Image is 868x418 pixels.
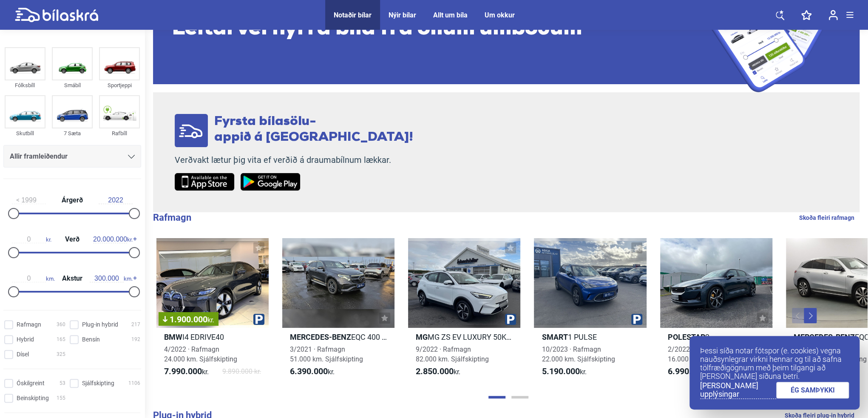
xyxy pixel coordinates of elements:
span: 192 [131,335,140,344]
a: ÉG SAMÞYKKI [776,382,849,398]
span: Akstur [60,275,85,282]
span: Beinskipting [17,394,49,403]
span: 9/2022 · Rafmagn 82.000 km. Sjálfskipting [416,345,489,363]
h2: 2 [660,332,772,342]
img: user-login.svg [828,10,838,20]
b: 5.190.000 [542,366,579,376]
b: 6.390.000 [290,366,328,376]
b: Mg [416,333,428,341]
span: 53 [60,379,65,388]
b: 2.850.000 [416,366,454,376]
span: km. [12,275,55,282]
span: 217 [131,320,140,329]
button: Next [804,308,817,323]
button: Previous [792,308,805,323]
span: 3/2021 · Rafmagn 51.000 km. Sjálfskipting [290,345,363,363]
a: Nýir bílar [389,11,416,19]
div: Smábíl [52,80,93,90]
a: Notaðir bílar [334,11,372,19]
span: 1.900.000 [163,315,214,324]
span: kr. [207,316,214,324]
b: BMW [164,333,182,341]
span: kr. [416,367,460,377]
b: Mercedes-Benz [290,333,351,341]
span: kr. [542,367,586,377]
div: Rafbíll [99,128,140,138]
span: 360 [57,320,65,329]
h2: MG ZS EV LUXURY 50KWH [408,332,520,342]
a: Smart1 PULSE10/2023 · Rafmagn22.000 km. Sjálfskipting5.190.000kr. [534,238,646,384]
span: Hybrid [17,335,34,344]
b: 7.990.000 [164,366,202,376]
p: Þessi síða notar fótspor (e. cookies) vegna nauðsynlegrar virkni hennar og til að safna tölfræðig... [700,347,849,381]
span: 155 [57,394,65,403]
span: kr. [12,236,51,243]
span: Allir framleiðendur [10,151,68,162]
h2: 1 PULSE [534,332,646,342]
span: Verð [63,236,82,243]
p: Verðvakt lætur þig vita ef verðið á draumabílnum lækkar. [175,155,413,165]
b: Polestar [668,333,705,341]
a: Polestar22/2022 · Rafmagn16.000 km. Sjálfskipting6.990.000kr. [660,238,772,384]
b: Mercedes-Benz [794,333,855,341]
span: kr. [290,367,335,377]
div: Sportjeppi [99,80,140,90]
b: 6.990.000 [668,366,706,376]
span: Bensín [82,335,100,344]
button: Page 2 [511,396,528,398]
a: Mercedes-BenzEQC 400 4MATIC3/2021 · Rafmagn51.000 km. Sjálfskipting6.390.000kr. [282,238,394,384]
span: Árgerð [60,197,85,204]
div: Fólksbíll [5,80,45,90]
a: Skoða fleiri rafmagn [799,212,854,223]
div: 7 Sæta [52,128,93,138]
a: [PERSON_NAME] upplýsingar [700,381,776,399]
a: Um okkur [485,11,515,19]
span: kr. [164,367,209,377]
span: Plug-in hybrid [82,320,118,329]
span: 10/2023 · Rafmagn 22.000 km. Sjálfskipting [542,345,615,363]
a: Allt um bíla [433,11,468,19]
b: Rafmagn [153,212,191,223]
a: MgMG ZS EV LUXURY 50KWH9/2022 · Rafmagn82.000 km. Sjálfskipting2.850.000kr. [408,238,520,384]
span: 1106 [128,379,140,388]
span: Fyrsta bílasölu- appið á [GEOGRAPHIC_DATA]! [214,115,413,144]
span: kr. [93,236,133,243]
span: Dísel [17,350,29,359]
span: 2/2022 · Rafmagn 16.000 km. Sjálfskipting [668,345,741,363]
div: Skutbíll [5,128,45,138]
span: 4/2022 · Rafmagn 24.000 km. Sjálfskipting [164,345,237,363]
span: km. [90,275,133,282]
span: Sjálfskipting [82,379,114,388]
b: Smart [542,333,567,341]
h2: I4 EDRIVE40 [156,332,269,342]
span: 325 [57,350,65,359]
span: 165 [57,335,65,344]
h2: EQC 400 4MATIC [282,332,394,342]
span: Rafmagn [17,320,41,329]
span: 9.890.000 kr. [222,367,261,377]
span: kr. [668,367,712,377]
button: Page 1 [488,396,505,398]
a: 1.900.000kr.BMWI4 EDRIVE404/2022 · Rafmagn24.000 km. Sjálfskipting7.990.000kr.9.890.000 kr. [156,238,269,384]
span: Óskilgreint [17,379,45,388]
